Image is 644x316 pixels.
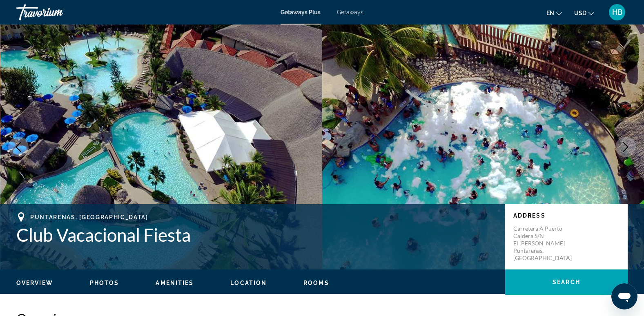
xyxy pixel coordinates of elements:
span: Photos [90,280,119,286]
button: Overview [16,279,53,287]
span: Rooms [303,280,329,286]
h1: Club Vacacional Fiesta [16,224,497,245]
span: en [546,10,554,16]
button: Photos [90,279,119,287]
button: Previous image [8,137,29,157]
span: HB [612,8,622,16]
span: Puntarenas, [GEOGRAPHIC_DATA] [30,214,148,220]
button: Change currency [574,7,594,19]
span: Amenities [156,280,194,286]
button: Amenities [156,279,194,287]
a: Getaways [337,9,363,16]
span: Overview [16,280,53,286]
button: Rooms [303,279,329,287]
a: Getaways Plus [281,9,321,16]
button: Change language [546,7,562,19]
span: Search [553,279,580,285]
p: Carretera a Puerto Caldera S/N El [PERSON_NAME] Puntarenas, [GEOGRAPHIC_DATA] [513,225,579,262]
p: Address [513,212,619,219]
span: USD [574,10,586,16]
button: Search [505,269,628,295]
span: Location [230,280,267,286]
a: Travorium [16,2,98,23]
button: Next image [615,137,636,157]
button: Location [230,279,267,287]
iframe: Button to launch messaging window [611,283,637,309]
button: User Menu [606,4,628,21]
